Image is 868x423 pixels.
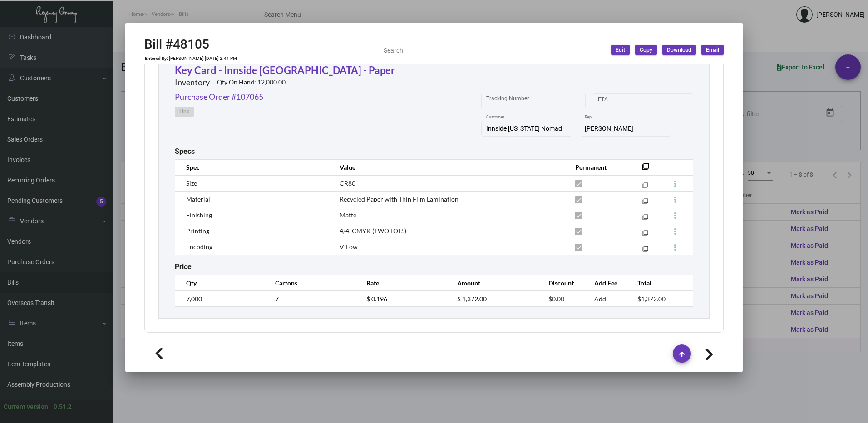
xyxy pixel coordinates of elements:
[642,248,648,254] mat-icon: filter_none
[175,147,195,156] h2: Specs
[637,295,666,303] span: $1,372.00
[642,232,648,238] mat-icon: filter_none
[54,402,72,412] div: 0.51.2
[179,108,189,116] span: Link
[594,295,606,303] span: Add
[642,166,649,173] mat-icon: filter_none
[186,195,210,203] span: Material
[628,275,693,291] th: Total
[175,64,395,76] a: Key Card - Innside [GEOGRAPHIC_DATA] - Paper
[539,275,586,291] th: Discount
[640,46,652,54] span: Copy
[642,200,648,206] mat-icon: filter_none
[175,107,194,117] button: Link
[168,56,237,61] td: [PERSON_NAME] [DATE] 2:41 PM
[566,159,628,175] th: Permanent
[642,216,648,222] mat-icon: filter_none
[186,179,197,187] span: Size
[548,295,564,303] span: $0.00
[662,45,696,55] button: Download
[634,98,677,105] input: End date
[448,275,539,291] th: Amount
[340,195,459,203] span: Recycled Paper with Thin Film Lamination
[611,45,630,55] button: Edit
[357,275,449,291] th: Rate
[598,98,626,105] input: Start date
[701,45,724,55] button: Email
[175,78,210,88] h2: Inventory
[585,275,628,291] th: Add Fee
[616,46,625,54] span: Edit
[340,211,356,219] span: Matte
[706,46,719,54] span: Email
[217,79,286,86] h2: Qty On Hand: 12,000.00
[186,243,212,251] span: Encoding
[340,179,355,187] span: CR80
[330,159,566,175] th: Value
[340,243,358,251] span: V-Low
[175,91,263,103] a: Purchase Order #107065
[144,37,209,52] h2: Bill #48105
[340,227,406,235] span: 4/4, CMYK (TWO LOTS)
[144,56,168,61] td: Entered By:
[175,159,330,175] th: Spec
[175,275,266,291] th: Qty
[186,227,209,235] span: Printing
[635,45,657,55] button: Copy
[4,402,50,412] div: Current version:
[186,211,212,219] span: Finishing
[667,46,691,54] span: Download
[175,262,192,271] h2: Price
[642,184,648,190] mat-icon: filter_none
[266,275,357,291] th: Cartons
